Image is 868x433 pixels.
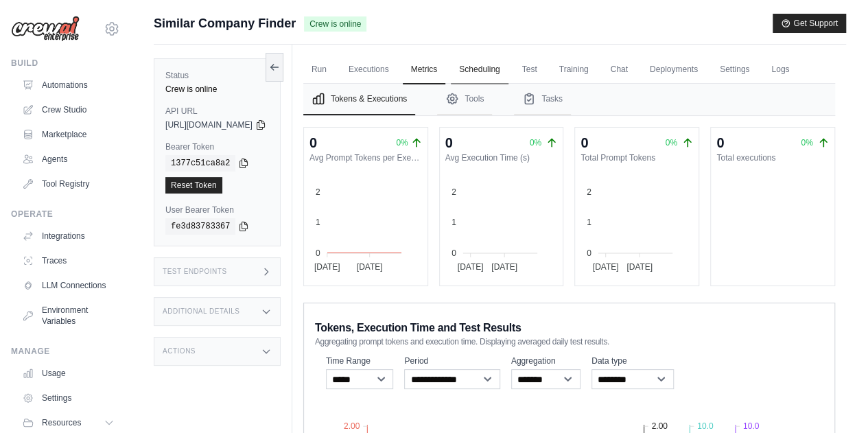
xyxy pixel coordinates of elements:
label: Time Range [326,355,394,366]
tspan: [DATE] [491,262,517,272]
h3: Test Endpoints [163,268,227,276]
button: Tasks [514,84,571,115]
span: 0% [530,138,541,148]
label: User Bearer Token [165,204,269,215]
div: 0 [580,133,588,152]
a: Traces [16,250,120,272]
nav: Tabs [303,84,835,115]
dt: Avg Execution Time (s) [445,152,558,163]
a: Integrations [16,225,120,247]
button: Get Support [773,14,846,33]
tspan: 2.00 [651,421,668,431]
span: Tokens, Execution Time and Test Results [315,320,521,336]
span: Resources [42,417,81,428]
code: fe3d83783367 [165,218,235,235]
a: Metrics [403,56,446,84]
label: Status [165,70,269,81]
tspan: [DATE] [457,262,483,272]
tspan: 10.0 [743,421,760,431]
div: Operate [11,209,120,220]
a: Settings [712,56,758,84]
a: Tool Registry [16,173,120,195]
tspan: 0 [451,248,456,258]
a: Training [551,56,597,84]
a: Settings [16,387,120,409]
div: Crew is online [165,84,269,95]
tspan: [DATE] [593,262,619,272]
code: 1377c51ca8a2 [165,155,235,172]
a: Automations [16,74,120,96]
a: Executions [340,56,397,84]
a: LLM Connections [16,274,120,296]
label: API URL [165,106,269,117]
label: Bearer Token [165,141,269,152]
iframe: Chat Widget [799,367,868,433]
div: 0 [716,133,724,152]
tspan: 2 [451,187,456,197]
tspan: 10.0 [697,421,714,431]
a: Logs [763,56,797,84]
dt: Avg Prompt Tokens per Execution [309,152,422,163]
span: [URL][DOMAIN_NAME] [165,119,253,130]
span: Crew is online [304,16,366,32]
div: Manage [11,346,120,357]
div: 0 [309,133,317,152]
tspan: 1 [587,218,591,227]
tspan: 2 [587,187,591,197]
tspan: [DATE] [356,262,382,272]
a: Test [514,56,546,84]
a: Crew Studio [16,99,120,121]
a: Environment Variables [16,299,120,332]
a: Agents [16,148,120,170]
tspan: [DATE] [627,262,653,272]
h3: Actions [163,347,196,355]
tspan: 0 [316,248,320,258]
a: Usage [16,362,120,384]
span: 0% [801,138,812,148]
dt: Total executions [716,152,829,163]
tspan: 0 [587,248,591,258]
label: Aggregation [511,355,580,366]
tspan: [DATE] [314,262,340,272]
a: Reset Token [165,177,222,194]
button: Tools [437,84,492,115]
a: Deployments [642,56,706,84]
span: 0% [396,137,408,148]
label: Period [404,355,500,366]
a: Scheduling [451,56,508,84]
tspan: 1 [451,218,456,227]
tspan: 2.00 [344,421,360,431]
img: Logo [11,16,80,42]
div: 0 [445,133,453,152]
span: Aggregating prompt tokens and execution time. Displaying averaged daily test results. [315,336,609,347]
span: 0% [666,138,677,148]
a: Marketplace [16,124,120,145]
a: Run [303,56,335,84]
a: Chat [602,56,636,84]
label: Data type [591,355,674,366]
div: Build [11,58,120,69]
tspan: 2 [316,187,320,197]
h3: Additional Details [163,307,239,316]
span: Similar Company Finder [154,14,296,33]
dt: Total Prompt Tokens [580,152,693,163]
button: Tokens & Executions [303,84,415,115]
tspan: 1 [316,218,320,227]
